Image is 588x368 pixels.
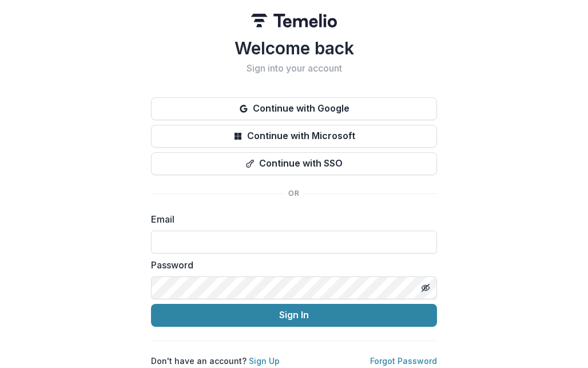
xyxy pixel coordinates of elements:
[151,355,280,367] p: Don't have an account?
[151,125,437,148] button: Continue with Microsoft
[151,63,437,74] h2: Sign into your account
[151,212,430,226] label: Email
[416,279,435,297] button: Toggle password visibility
[151,152,437,175] button: Continue with SSO
[151,304,437,327] button: Sign In
[151,258,430,272] label: Password
[251,14,337,27] img: Temelio
[151,97,437,120] button: Continue with Google
[249,356,280,366] a: Sign Up
[370,356,437,366] a: Forgot Password
[151,38,437,58] h1: Welcome back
